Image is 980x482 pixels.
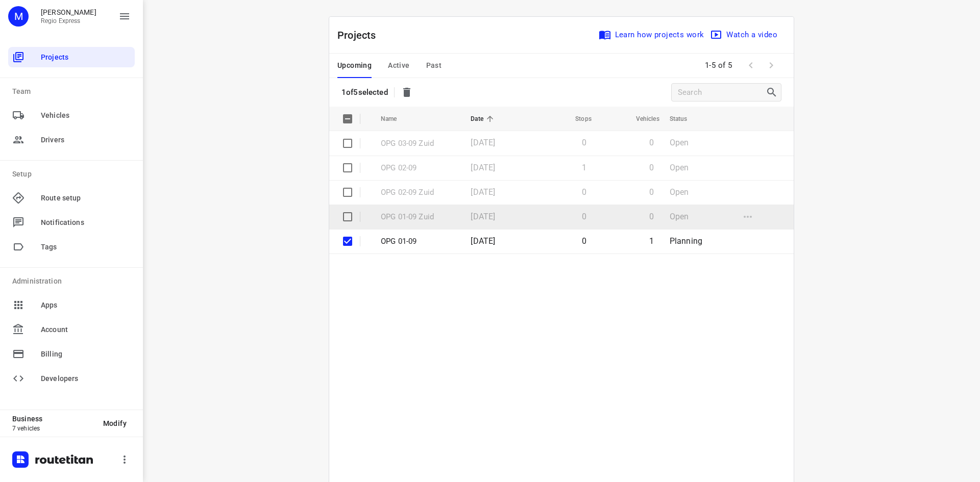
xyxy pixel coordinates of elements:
div: Billing [8,344,135,364]
button: Modify [95,414,135,433]
p: Team [12,86,135,97]
input: Search projects [678,85,766,100]
div: Apps [8,295,135,315]
span: [DATE] [471,236,495,246]
span: Next Page [761,55,781,75]
span: 1 [649,236,654,246]
span: Past [426,59,442,72]
div: Tags [8,237,135,257]
span: Route setup [41,193,131,204]
span: Active [388,59,409,72]
p: Projects [337,28,384,43]
div: Notifications [8,212,135,233]
span: Tags [41,242,131,252]
span: Developers [41,373,131,384]
p: Regio Express [41,17,96,24]
span: Planning [670,236,702,246]
p: 7 vehicles [12,425,95,432]
span: Vehicles [623,113,659,125]
div: Projects [8,47,135,67]
span: Delete selected projects [397,82,417,103]
span: Notifications [41,217,131,228]
span: Projects [41,52,131,63]
span: Vehicles [41,110,131,121]
div: Drivers [8,130,135,150]
p: Business [12,415,95,423]
span: Date [471,113,497,125]
span: Name [381,113,410,125]
span: Drivers [41,135,131,145]
span: Previous Page [741,55,761,75]
span: Status [670,113,701,125]
p: Administration [12,276,135,287]
span: Account [41,324,131,335]
p: Setup [12,169,135,180]
span: Modify [103,419,127,427]
span: Billing [41,349,131,360]
span: Apps [41,300,131,311]
div: Account [8,319,135,340]
span: 1-5 of 5 [701,55,737,77]
div: Vehicles [8,105,135,125]
span: Upcoming [337,59,372,72]
p: OPG 01-09 [381,236,455,247]
span: 0 [582,236,586,246]
div: M [8,6,29,27]
div: Search [766,86,781,98]
div: Developers [8,368,135,389]
p: Max Bisseling [41,8,96,16]
p: 1 of 5 selected [341,88,388,97]
span: Stops [562,113,592,125]
div: Route setup [8,188,135,208]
